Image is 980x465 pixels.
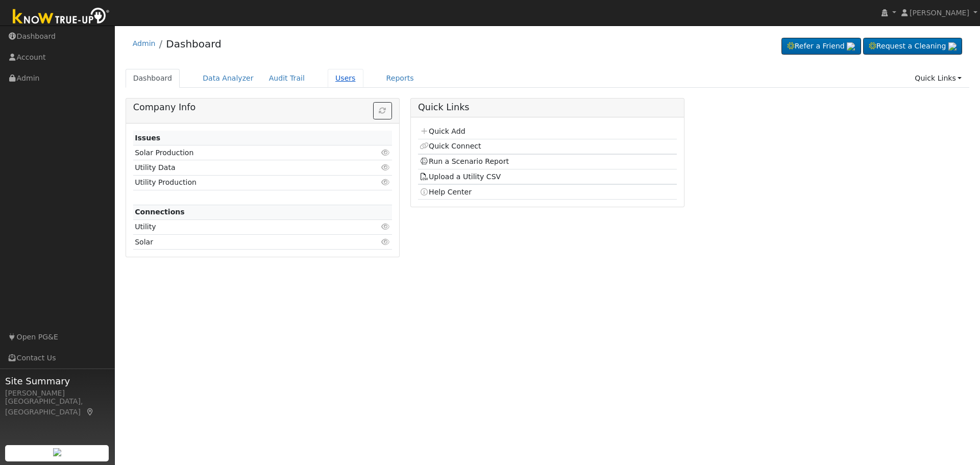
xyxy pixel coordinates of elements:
a: Quick Add [420,127,465,135]
span: Site Summary [5,374,109,388]
td: Utility Data [133,160,350,175]
a: Quick Links [907,69,969,88]
td: Utility [133,219,350,234]
strong: Connections [135,208,185,216]
img: retrieve [847,42,855,51]
img: Know True-Up [8,6,115,29]
a: Refer a Friend [781,38,861,55]
i: Click to view [381,164,390,171]
i: Click to view [381,149,390,156]
a: Dashboard [166,38,222,50]
a: Upload a Utility CSV [420,173,501,181]
a: Users [328,69,363,88]
strong: Issues [135,134,160,142]
i: Click to view [381,238,390,246]
a: Data Analyzer [195,69,261,88]
h5: Quick Links [418,102,677,113]
td: Utility Production [133,175,350,190]
i: Click to view [381,223,390,230]
a: Help Center [420,188,472,196]
h5: Company Info [133,102,392,113]
a: Map [86,408,95,416]
i: Click to view [381,179,390,186]
a: Dashboard [126,69,180,88]
img: retrieve [948,42,957,51]
a: Reports [379,69,422,88]
a: Run a Scenario Report [420,157,509,165]
a: Admin [133,39,156,47]
span: [PERSON_NAME] [910,9,969,17]
div: [GEOGRAPHIC_DATA], [GEOGRAPHIC_DATA] [5,396,109,418]
a: Quick Connect [420,142,481,150]
td: Solar Production [133,145,350,160]
a: Audit Trail [261,69,312,88]
a: Request a Cleaning [863,38,962,55]
div: [PERSON_NAME] [5,388,109,399]
img: retrieve [53,448,61,456]
td: Solar [133,235,350,250]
